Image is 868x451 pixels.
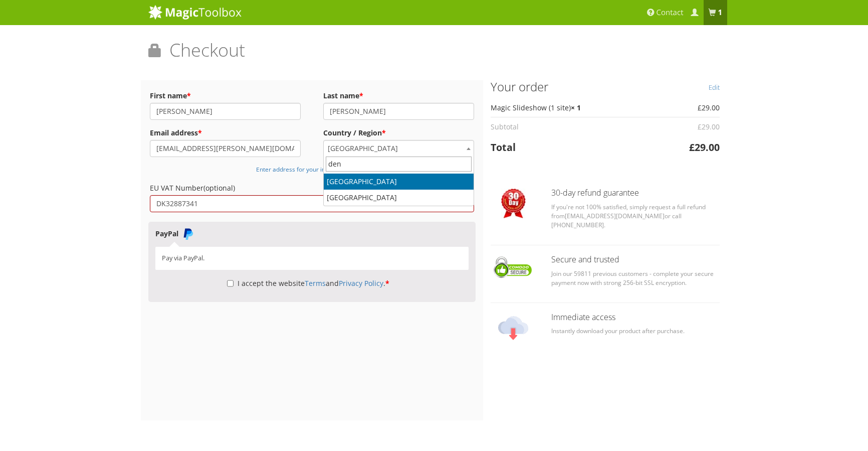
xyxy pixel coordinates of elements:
[491,98,657,117] td: Magic Slideshow (1 site)
[187,91,191,100] abbr: required
[227,278,389,288] label: I accept the website and .
[551,327,720,336] p: Instantly download your product after purchase.
[657,8,684,18] span: Contact
[305,278,326,288] a: Terms
[491,117,657,136] th: Subtotal
[203,183,235,193] span: (optional)
[150,89,301,103] label: First name
[198,128,202,137] abbr: required
[718,8,722,18] b: 1
[698,103,720,112] bdi: 29.00
[498,313,528,343] img: Checkout
[689,140,695,154] span: £
[571,103,581,112] strong: × 1
[324,174,474,190] li: [GEOGRAPHIC_DATA]
[491,80,720,93] h3: Your order
[148,40,720,68] h1: Checkout
[150,181,474,195] label: EU VAT Number
[323,140,474,157] span: Country / Region
[491,136,657,159] th: Total
[324,190,474,206] li: [GEOGRAPHIC_DATA]
[382,128,386,137] abbr: required
[698,122,702,131] span: £
[359,91,363,100] abbr: required
[227,275,234,292] input: I accept the websiteTermsandPrivacy Policy.*
[551,269,720,287] p: Join our 59811 previous customers - complete your secure payment now with strong 256-bit SSL encr...
[256,164,368,174] a: Enter address for your invoice (optional)
[385,278,389,288] abbr: required
[698,122,720,131] bdi: 29.00
[339,278,383,288] a: Privacy Policy
[323,126,474,140] label: Country / Region
[551,255,720,264] h3: Secure and trusted
[709,80,720,94] a: Edit
[182,228,194,240] img: PayPal
[551,313,720,322] h3: Immediate access
[150,126,301,140] label: Email address
[689,140,720,154] bdi: 29.00
[324,140,474,157] span: Italy
[565,212,665,220] a: [EMAIL_ADDRESS][DOMAIN_NAME]
[155,229,194,238] label: PayPal
[150,195,474,212] input: EU VAT Number
[148,5,242,20] img: MagicToolbox.com - Image tools for your website
[162,253,462,263] p: Pay via PayPal.
[148,305,476,420] iframe: PayPal
[501,189,526,218] img: Checkout
[491,255,537,279] img: Checkout
[323,89,474,103] label: Last name
[698,103,702,112] span: £
[551,189,720,198] h3: 30-day refund guarantee
[256,165,368,173] small: Enter address for your invoice (optional)
[551,203,720,230] p: If you're not 100% satisfied, simply request a full refund from or call [PHONE_NUMBER].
